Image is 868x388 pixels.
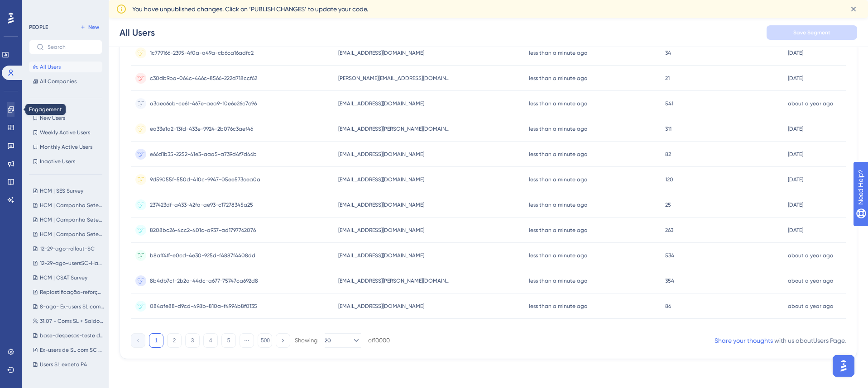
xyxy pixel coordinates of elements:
div: with us about Users Page . [715,335,846,346]
span: 25 [665,201,671,208]
button: base-despesas-teste de usabilidade [29,330,108,341]
span: 263 [665,227,673,234]
iframe: UserGuiding AI Assistant Launcher [830,352,857,379]
span: [EMAIL_ADDRESS][DOMAIN_NAME] [338,151,424,158]
button: 1 [149,333,163,348]
time: less than a minute ago [529,278,587,284]
time: [DATE] [788,126,803,132]
span: [EMAIL_ADDRESS][DOMAIN_NAME] [338,201,424,208]
button: Users SL exceto P4 [29,359,108,370]
span: HCM | SES Survey [40,187,83,194]
span: HCM | Campanha Setembro 790 [40,231,104,238]
button: HCM | CSAT Survey [29,272,108,283]
a: Share your thoughts [715,337,773,344]
time: [DATE] [788,227,803,233]
span: You have unpublished changes. Click on ‘PUBLISH CHANGES’ to update your code. [132,4,368,14]
button: New [77,22,102,33]
button: HCM | Campanha Setembro 690 [29,214,108,225]
span: Weekly Active Users [40,129,90,136]
span: 1c779166-2395-4f0a-a49a-cb6ca16adfc2 [150,49,254,57]
span: e66d1b35-2252-41e3-aaa5-a739d4f7d46b [150,151,257,158]
span: 534 [665,252,674,259]
span: [EMAIL_ADDRESS][DOMAIN_NAME] [338,176,424,183]
span: 8-ago- Ex-users SL com SC habilitado [40,303,104,310]
span: 34 [665,49,671,57]
button: 12-29-ago-usersSC-Habilitado [29,258,108,269]
button: 4 [203,333,218,348]
span: [EMAIL_ADDRESS][DOMAIN_NAME] [338,227,424,234]
span: New Users [40,114,65,122]
time: [DATE] [788,75,803,81]
span: 9d59055f-550d-410c-9947-05ee573cea0a [150,176,260,183]
span: New [88,24,99,31]
time: about a year ago [788,252,833,259]
div: All Users [120,26,155,39]
time: less than a minute ago [529,100,587,107]
span: 20 [325,337,331,344]
span: 8b4db7cf-2b2a-44dc-a677-75747ca692d8 [150,277,258,284]
span: 12-29-ago-rollout-SC [40,245,95,252]
span: 311 [665,125,671,132]
time: [DATE] [788,50,803,56]
span: Monthly Active Users [40,143,92,151]
span: 354 [665,277,674,284]
span: base-despesas-teste de usabilidade [40,332,104,339]
button: Weekly Active Users [29,127,102,138]
span: Save Segment [793,29,830,36]
button: 2 [167,333,182,348]
span: c30db9ba-064c-446c-8566-222d718ccf62 [150,75,257,82]
button: 3 [185,333,200,348]
time: less than a minute ago [529,252,587,259]
button: Save Segment [767,25,857,40]
span: a3aec6cb-ce6f-467e-aea9-f0e6e26c7c96 [150,100,257,107]
time: [DATE] [788,151,803,157]
span: [EMAIL_ADDRESS][DOMAIN_NAME] [338,100,424,107]
div: PEOPLE [29,24,48,31]
span: 8208bc26-4cc2-401c-a937-ad1797762076 [150,227,256,234]
button: All Companies [29,76,102,87]
span: HCM | Campanha Setembro 690 [40,216,104,223]
span: [EMAIL_ADDRESS][PERSON_NAME][DOMAIN_NAME] [338,277,451,284]
span: 21 [665,75,670,82]
button: New Users [29,113,102,123]
span: 82 [665,151,671,158]
div: Showing [295,336,317,345]
button: ⋯ [240,333,254,348]
time: less than a minute ago [529,303,587,309]
span: [EMAIL_ADDRESS][DOMAIN_NAME] [338,252,424,259]
span: All Users [40,63,61,71]
button: 500 [258,333,272,348]
time: less than a minute ago [529,126,587,132]
time: less than a minute ago [529,50,587,56]
span: Need Help? [21,2,57,13]
div: of 10000 [368,336,390,345]
span: 31.07 - Coms SL + Saldo Caju [40,317,104,325]
time: about a year ago [788,100,833,107]
button: 31.07 - Coms SL + Saldo Caju [29,316,108,326]
button: Ex-users de SL com SC habilitado [29,345,108,355]
span: HCM | Campanha Setembro 890 [40,202,104,209]
span: Ex-users de SL com SC habilitado [40,346,104,354]
button: 8-ago- Ex-users SL com SC habilitado [29,301,108,312]
time: about a year ago [788,303,833,309]
span: [PERSON_NAME][EMAIL_ADDRESS][DOMAIN_NAME] [338,75,451,82]
span: All Companies [40,78,77,85]
time: [DATE] [788,176,803,183]
span: [EMAIL_ADDRESS][DOMAIN_NAME] [338,49,424,57]
time: about a year ago [788,278,833,284]
button: HCM | Campanha Setembro 890 [29,200,108,211]
span: 86 [665,303,671,310]
span: 084afe88-d9cd-498b-810a-f4994b8f0135 [150,303,257,310]
button: 12-29-ago-rollout-SC [29,243,108,254]
span: ea33e1a2-13fd-433e-9924-2b076c3aef46 [150,125,253,132]
time: less than a minute ago [529,227,587,233]
time: less than a minute ago [529,202,587,208]
span: [EMAIL_ADDRESS][PERSON_NAME][DOMAIN_NAME] [338,125,451,132]
time: [DATE] [788,202,803,208]
span: Inactive Users [40,158,75,165]
time: less than a minute ago [529,151,587,157]
span: 237423df-a433-42fa-ae93-c17278345a25 [150,201,253,208]
time: less than a minute ago [529,176,587,183]
span: 541 [665,100,673,107]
